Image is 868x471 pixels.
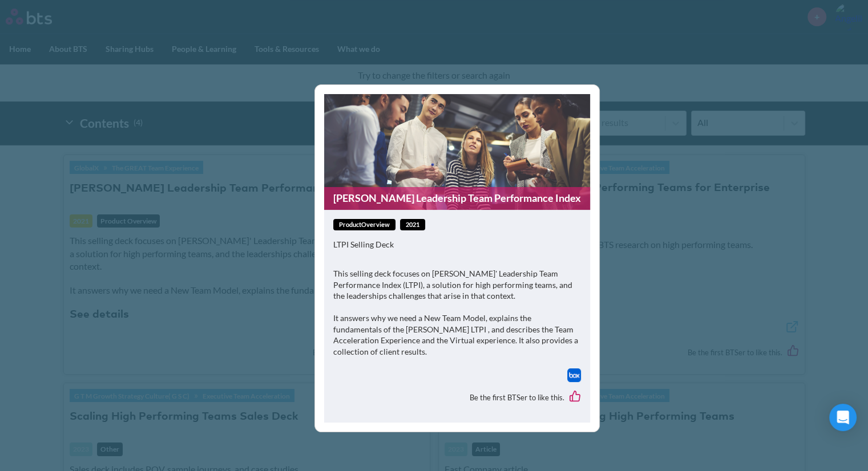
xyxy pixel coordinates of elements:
span: productOverview [333,219,395,231]
p: LTPI Selling Deck [333,239,581,250]
p: This selling deck focuses on [PERSON_NAME]' Leadership Team Performance Index (LTPI), a solution ... [333,268,581,302]
a: Download file from Box [567,368,581,382]
p: It answers why we need a New Team Model, explains the fundamentals of the [PERSON_NAME] LTPI , an... [333,312,581,357]
img: Box logo [567,368,581,382]
a: [PERSON_NAME] Leadership Team Performance Index [324,187,590,209]
div: Open Intercom Messenger [829,404,857,431]
div: Be the first BTSer to like this. [333,382,581,414]
span: 2021 [400,219,425,231]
